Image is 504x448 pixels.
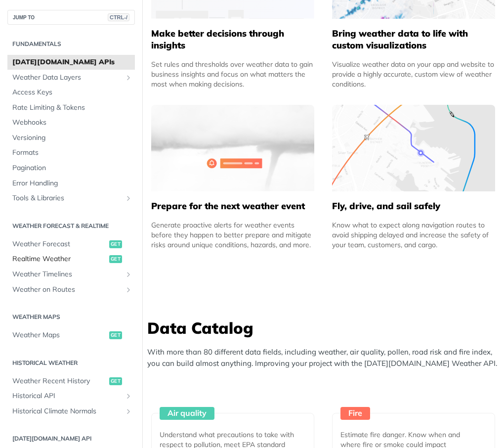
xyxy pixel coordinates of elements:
a: Access Keys [7,85,135,100]
img: 2c0a313-group-496-12x.svg [151,105,314,191]
div: Generate proactive alerts for weather events before they happen to better prepare and mitigate ri... [151,220,314,250]
span: get [109,331,122,339]
span: Weather Recent History [12,376,107,386]
h2: Weather Forecast & realtime [7,222,135,230]
button: Show subpages for Weather on Routes [125,286,132,294]
a: [DATE][DOMAIN_NAME] APIs [7,55,135,70]
div: Set rules and thresholds over weather data to gain business insights and focus on what matters th... [151,59,314,89]
a: Realtime Weatherget [7,252,135,267]
span: Pagination [12,163,132,173]
a: Rate Limiting & Tokens [7,100,135,115]
a: Weather Mapsget [7,328,135,343]
span: Error Handling [12,179,132,188]
span: Formats [12,148,132,158]
button: Show subpages for Tools & Libraries [125,194,132,202]
span: Weather on Routes [12,285,122,295]
button: Show subpages for Historical Climate Normals [125,407,132,415]
a: Formats [7,145,135,160]
span: Rate Limiting & Tokens [12,103,132,113]
span: Historical Climate Normals [12,406,122,416]
h5: Fly, drive, and sail safely [332,200,495,212]
span: [DATE][DOMAIN_NAME] APIs [12,57,132,67]
span: Weather Forecast [12,239,107,249]
button: Show subpages for Weather Data Layers [125,74,132,82]
a: Weather Recent Historyget [7,374,135,389]
h2: Historical Weather [7,358,135,367]
span: Access Keys [12,88,132,97]
span: Weather Maps [12,330,107,340]
div: Fire [340,407,370,420]
p: With more than 80 different data fields, including weather, air quality, pollen, road risk and fi... [147,347,504,369]
a: Weather Forecastget [7,237,135,252]
a: Historical APIShow subpages for Historical API [7,389,135,403]
img: 994b3d6-mask-group-32x.svg [332,105,495,191]
h2: Weather Maps [7,313,135,321]
a: Weather TimelinesShow subpages for Weather Timelines [7,267,135,282]
span: Historical API [12,391,122,401]
a: Error Handling [7,176,135,191]
a: Pagination [7,161,135,176]
h5: Prepare for the next weather event [151,200,314,212]
span: get [109,377,122,385]
span: Realtime Weather [12,254,107,264]
button: JUMP TOCTRL-/ [7,10,135,25]
button: Show subpages for Weather Timelines [125,270,132,278]
span: Weather Data Layers [12,73,122,83]
span: Webhooks [12,118,132,128]
span: get [109,240,122,248]
div: Air quality [160,407,214,420]
a: Webhooks [7,115,135,130]
h5: Bring weather data to life with custom visualizations [332,28,495,51]
div: Visualize weather data on your app and website to provide a highly accurate, custom view of weath... [332,59,495,89]
h2: Fundamentals [7,40,135,48]
h3: Data Catalog [147,317,504,339]
h2: [DATE][DOMAIN_NAME] API [7,434,135,443]
span: Versioning [12,133,132,143]
a: Weather on RoutesShow subpages for Weather on Routes [7,282,135,297]
span: Tools & Libraries [12,193,122,203]
span: CTRL-/ [108,13,129,21]
span: get [109,255,122,263]
a: Tools & LibrariesShow subpages for Tools & Libraries [7,191,135,206]
div: Know what to expect along navigation routes to avoid shipping delayed and increase the safety of ... [332,220,495,250]
a: Historical Climate NormalsShow subpages for Historical Climate Normals [7,404,135,419]
span: Weather Timelines [12,269,122,279]
a: Versioning [7,131,135,145]
h5: Make better decisions through insights [151,28,314,51]
a: Weather Data LayersShow subpages for Weather Data Layers [7,70,135,85]
button: Show subpages for Historical API [125,392,132,400]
